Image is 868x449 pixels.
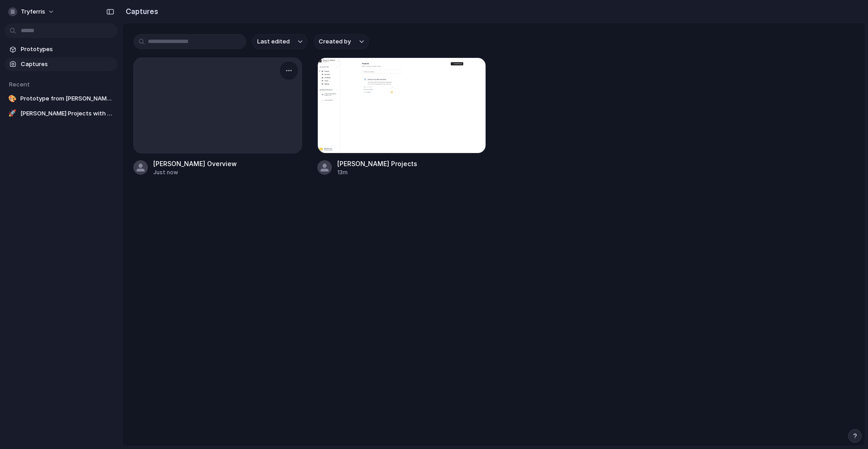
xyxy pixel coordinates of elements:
span: [PERSON_NAME] Projects [337,159,486,168]
span: Captures [21,60,114,69]
a: Captures [5,57,118,71]
span: Created by [319,37,351,46]
span: Recent [9,81,30,88]
div: Just now [153,168,302,177]
button: Last edited [252,34,308,49]
button: tryferris [5,5,59,19]
div: 🎨 [8,94,17,103]
span: [PERSON_NAME] Overview [153,159,302,168]
a: 🚀[PERSON_NAME] Projects with Generate Artifacts Button [5,107,118,120]
span: tryferris [21,7,45,16]
span: Last edited [257,37,290,46]
span: Prototypes [21,45,114,54]
button: Created by [313,34,369,49]
div: 13m [337,168,486,177]
a: 🎨Prototype from [PERSON_NAME] Overview [5,92,118,105]
span: Prototype from [PERSON_NAME] Overview [20,94,114,103]
div: 🚀 [8,109,17,118]
h2: Captures [122,6,158,17]
a: Prototypes [5,43,118,56]
span: [PERSON_NAME] Projects with Generate Artifacts Button [20,109,114,118]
